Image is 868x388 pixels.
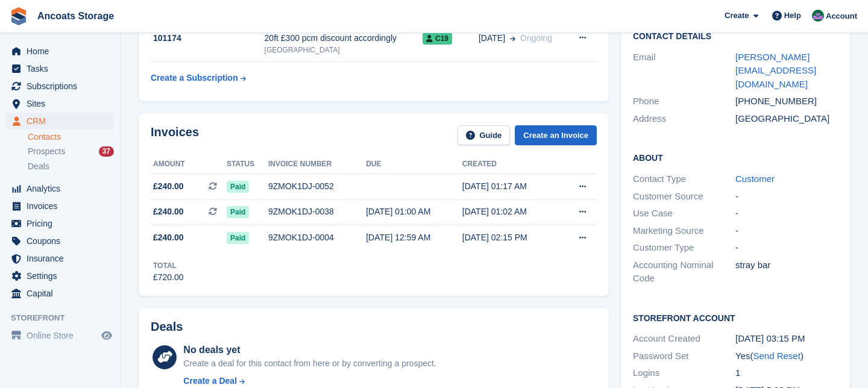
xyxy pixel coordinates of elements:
div: 20ft £300 pcm discount accordingly [265,32,423,45]
span: £240.00 [153,205,184,218]
span: Settings [27,268,99,284]
th: Status [227,155,268,174]
div: 37 [99,146,114,157]
div: Email [633,51,735,92]
a: menu [6,43,114,60]
span: CRM [27,113,99,130]
div: Create a Subscription [151,72,238,84]
a: menu [6,233,114,249]
a: Send Reset [753,351,800,361]
span: Tasks [27,60,99,77]
div: 9ZMOK1DJ-0052 [268,180,366,193]
span: Sites [27,95,99,112]
div: Accounting Nominal Code [633,258,735,286]
div: Password Set [633,349,735,363]
a: Guide [458,125,511,145]
div: Marketing Source [633,224,735,238]
img: stora-icon-8386f47178a22dfd0bd8f6a31ec36ba5ce8667c1dd55bd0f319d3a0aa187defe.svg [10,7,28,25]
div: - [735,190,838,204]
div: Contact Type [633,172,735,186]
span: [DATE] [479,32,505,45]
span: Ongoing [520,33,552,43]
span: £240.00 [153,231,184,244]
span: Capital [27,285,99,302]
a: menu [6,78,114,95]
span: Analytics [27,180,99,197]
a: Prospects 37 [28,145,114,158]
a: Preview store [99,328,114,343]
span: Paid [227,206,249,218]
h2: Contact Details [633,32,838,42]
div: [DATE] 01:00 AM [366,205,462,218]
span: Coupons [27,233,99,249]
a: Create an Invoice [515,125,597,145]
div: [DATE] 02:15 PM [462,231,559,244]
div: 9ZMOK1DJ-0038 [268,205,366,218]
div: 1 [735,366,838,380]
span: Create [725,10,749,22]
div: - [735,224,838,238]
span: Invoices [27,198,99,214]
span: Pricing [27,215,99,232]
a: [PERSON_NAME][EMAIL_ADDRESS][DOMAIN_NAME] [735,52,816,89]
a: menu [6,60,114,77]
h2: Deals [151,320,183,334]
a: menu [6,215,114,232]
a: menu [6,180,114,197]
span: Prospects [28,146,65,157]
span: Storefront [11,312,120,324]
a: menu [6,198,114,214]
th: Invoice number [268,155,366,174]
a: menu [6,327,114,344]
div: [DATE] 01:02 AM [462,205,559,218]
a: Customer [735,174,775,184]
div: 9ZMOK1DJ-0004 [268,231,366,244]
a: Create a Deal [183,375,436,387]
span: £240.00 [153,180,184,193]
span: Paid [227,181,249,193]
th: Due [366,155,462,174]
div: [DATE] 03:15 PM [735,332,838,346]
div: [DATE] 12:59 AM [366,231,462,244]
a: menu [6,268,114,284]
h2: Storefront Account [633,311,838,324]
div: Create a deal for this contact from here or by converting a prospect. [183,357,436,370]
div: [DATE] 01:17 AM [462,180,559,193]
div: Account Created [633,332,735,346]
div: [PHONE_NUMBER] [735,95,838,108]
a: Deals [28,160,114,173]
span: ( ) [750,351,803,361]
a: menu [6,250,114,267]
span: Deals [28,161,49,172]
div: Use Case [633,207,735,221]
div: Logins [633,366,735,380]
div: Address [633,112,735,126]
div: - [735,241,838,255]
div: Customer Source [633,190,735,204]
div: Phone [633,95,735,108]
span: Paid [227,232,249,244]
div: Customer Type [633,241,735,255]
div: stray bar [735,258,838,286]
a: menu [6,285,114,302]
div: Total [153,260,184,271]
th: Amount [151,155,227,174]
div: No deals yet [183,343,436,357]
span: Account [826,10,857,22]
a: Contacts [28,131,114,143]
a: menu [6,95,114,112]
span: C19 [423,33,452,45]
span: Subscriptions [27,78,99,95]
a: Ancoats Storage [33,6,119,26]
a: Create a Subscription [151,67,246,89]
span: Insurance [27,250,99,267]
div: [GEOGRAPHIC_DATA] [735,112,838,126]
div: - [735,207,838,221]
span: Home [27,43,99,60]
h2: Invoices [151,125,199,145]
h2: About [633,151,838,163]
div: £720.00 [153,271,184,284]
div: [GEOGRAPHIC_DATA] [265,45,423,55]
span: Help [784,10,801,22]
span: Online Store [27,327,99,344]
